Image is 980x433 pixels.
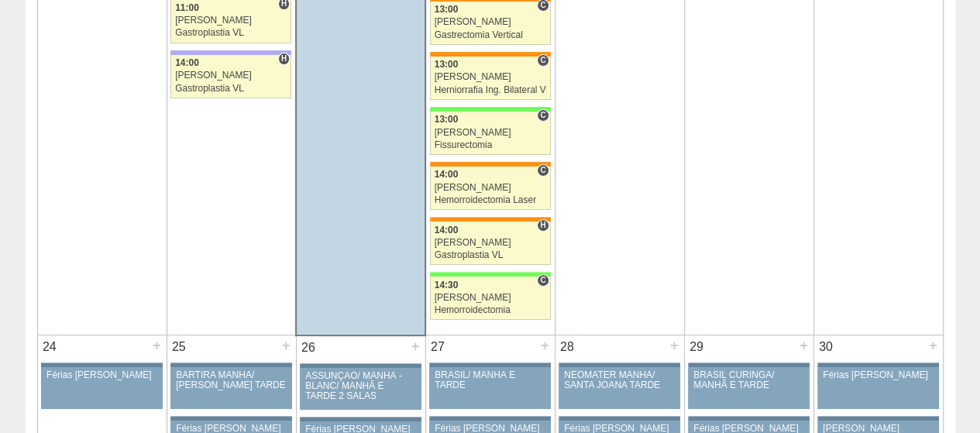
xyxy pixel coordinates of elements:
div: + [927,335,940,356]
div: Key: Aviso [300,417,421,421]
span: 13:00 [435,59,459,70]
div: Gastroplastia VL [435,250,546,260]
div: Key: Christóvão da Gama [170,50,291,55]
a: BRASIL/ MANHÃ E TARDE [429,367,550,409]
span: Consultório [537,274,548,287]
div: Gastrectomia Vertical [435,30,546,40]
div: [PERSON_NAME] [175,70,287,81]
div: Key: Aviso [170,363,291,367]
div: Key: Aviso [688,416,809,421]
div: BRASIL/ MANHÃ E TARDE [435,370,545,390]
div: Fissurectomia [435,140,546,150]
div: Key: São Luiz - SCS [430,162,551,167]
div: + [668,335,681,356]
div: [PERSON_NAME] [435,238,546,248]
span: 11:00 [175,2,199,13]
div: + [409,336,422,356]
div: [PERSON_NAME] [435,293,546,303]
span: 13:00 [435,4,459,15]
div: + [538,335,552,356]
div: BARTIRA MANHÃ/ [PERSON_NAME] TARDE [176,370,287,390]
div: ASSUNÇÃO/ MANHÃ -BLANC/ MANHÃ E TARDE 2 SALAS [305,371,416,402]
a: C 13:00 [PERSON_NAME] Fissurectomia [430,112,551,155]
a: H 14:00 [PERSON_NAME] Gastroplastia VL [430,222,551,265]
span: 14:00 [435,169,459,180]
a: Férias [PERSON_NAME] [817,367,938,409]
div: Key: Brasil [430,107,551,112]
div: 28 [555,335,579,359]
a: C 14:30 [PERSON_NAME] Hemorroidectomia [430,277,551,320]
span: Hospital [278,53,290,65]
div: + [280,335,293,356]
div: Key: Aviso [688,363,809,367]
span: 14:00 [175,57,199,68]
div: Hemorroidectomia [435,305,546,315]
div: 24 [38,335,62,359]
a: C 14:00 [PERSON_NAME] Hemorroidectomia Laser [430,167,551,210]
div: 30 [814,335,838,359]
a: H 14:00 [PERSON_NAME] Gastroplastia VL [170,55,291,98]
div: Herniorrafia Ing. Bilateral VL [435,85,546,95]
a: BRASIL CURINGA/ MANHÃ E TARDE [688,367,809,409]
a: C 13:00 [PERSON_NAME] Herniorrafia Ing. Bilateral VL [430,57,551,100]
div: [PERSON_NAME] [435,17,546,27]
div: Férias [PERSON_NAME] [46,370,157,380]
a: ASSUNÇÃO/ MANHÃ -BLANC/ MANHÃ E TARDE 2 SALAS [300,368,421,410]
div: [PERSON_NAME] [435,72,546,82]
div: [PERSON_NAME] [175,15,287,26]
span: Consultório [537,109,548,122]
a: NEOMATER MANHÃ/ SANTA JOANA TARDE [559,367,679,409]
span: Consultório [537,164,548,177]
div: 26 [297,336,321,359]
div: [PERSON_NAME] [435,183,546,193]
div: Key: Aviso [817,363,938,367]
div: Hemorroidectomia Laser [435,195,546,205]
div: Key: Aviso [429,363,550,367]
div: Key: Aviso [429,416,550,421]
span: 14:00 [435,225,459,235]
div: + [797,335,810,356]
div: 27 [426,335,450,359]
div: Key: Aviso [170,416,291,421]
span: Hospital [537,219,548,232]
a: BARTIRA MANHÃ/ [PERSON_NAME] TARDE [170,367,291,409]
div: Key: Brasil [430,272,551,277]
div: Key: São Luiz - SCS [430,52,551,57]
a: Férias [PERSON_NAME] [41,367,162,409]
div: Key: Aviso [559,416,679,421]
div: NEOMATER MANHÃ/ SANTA JOANA TARDE [564,370,675,390]
div: 25 [167,335,191,359]
div: Gastroplastia VL [175,28,287,38]
div: Gastroplastia VL [175,84,287,94]
div: Key: Aviso [817,416,938,421]
div: [PERSON_NAME] [435,128,546,138]
div: Key: São Luiz - SCS [430,217,551,222]
span: Consultório [537,54,548,67]
div: Key: Aviso [300,363,421,368]
div: BRASIL CURINGA/ MANHÃ E TARDE [693,370,804,390]
div: + [150,335,163,356]
a: C 13:00 [PERSON_NAME] Gastrectomia Vertical [430,2,551,45]
div: Key: Aviso [559,363,679,367]
span: 14:30 [435,280,459,290]
div: 29 [685,335,709,359]
div: Key: Aviso [41,363,162,367]
div: Férias [PERSON_NAME] [823,370,934,380]
span: 13:00 [435,114,459,125]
